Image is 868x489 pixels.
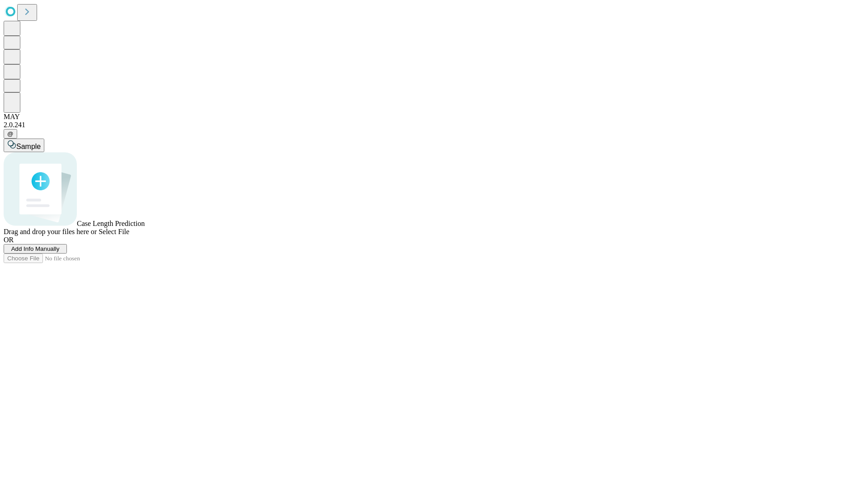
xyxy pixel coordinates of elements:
span: Case Length Prediction [77,220,145,227]
div: MAY [4,113,864,121]
span: Sample [16,143,41,150]
button: Add Info Manually [4,244,67,254]
span: Add Info Manually [11,245,60,252]
span: @ [7,130,14,137]
span: OR [4,236,14,244]
button: Sample [4,139,44,152]
span: Select File [99,228,129,235]
button: @ [4,129,17,139]
div: 2.0.241 [4,121,864,129]
span: Drag and drop your files here or [4,228,97,235]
